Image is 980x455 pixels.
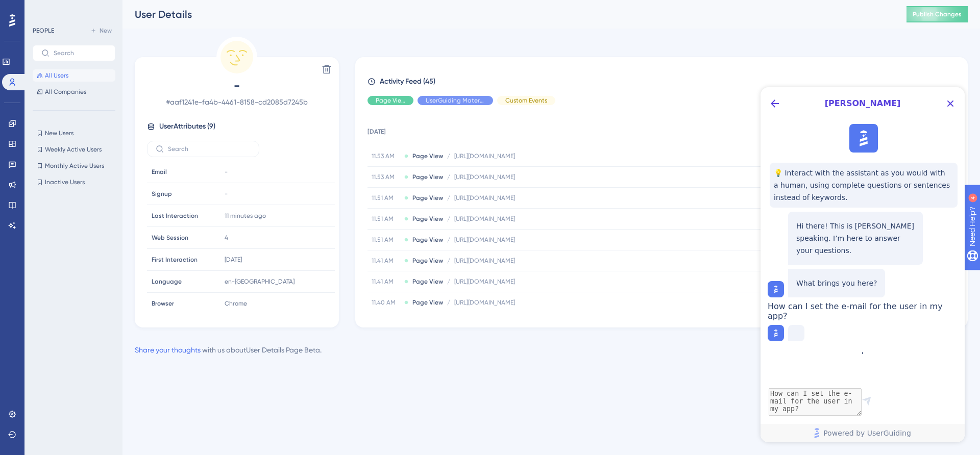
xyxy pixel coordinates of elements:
[225,212,266,219] time: 11 minutes ago
[152,256,198,264] span: First Interaction
[380,75,435,88] span: Activity Feed (45)
[225,190,228,198] span: -
[412,173,443,181] span: Page View
[372,194,400,202] span: 11.51 AM
[454,298,515,307] span: [URL][DOMAIN_NAME]
[454,257,515,265] span: [URL][DOMAIN_NAME]
[152,168,167,176] span: Email
[447,173,450,181] span: /
[447,215,450,223] span: /
[159,120,215,133] span: User Attributes ( 9 )
[412,277,443,286] span: Page View
[147,96,327,108] span: # aaf1241e-fa4b-4461-8158-cd2085d7245b
[454,277,515,286] span: [URL][DOMAIN_NAME]
[147,78,327,94] span: -
[454,173,515,181] span: [URL][DOMAIN_NAME]
[135,346,201,354] a: Share your thoughts
[71,5,74,13] div: 4
[372,277,400,286] span: 11.41 AM
[761,87,965,442] iframe: UserGuiding AI Assistant
[447,277,450,286] span: /
[447,298,450,307] span: /
[225,168,228,176] span: -
[135,344,322,356] div: with us about User Details Page Beta .
[152,190,172,198] span: Signup
[367,113,959,146] td: [DATE]
[454,215,515,223] span: [URL][DOMAIN_NAME]
[447,194,450,202] span: /
[505,96,547,105] span: Custom Events
[426,96,485,105] span: UserGuiding Material
[447,257,450,265] span: /
[412,298,443,307] span: Page View
[152,212,198,220] span: Last Interaction
[152,299,174,308] span: Browser
[906,6,968,22] button: Publish Changes
[152,277,182,286] span: Language
[372,257,400,265] span: 11.41 AM
[454,194,515,202] span: [URL][DOMAIN_NAME]
[447,152,450,160] span: /
[372,236,400,244] span: 11.51 AM
[24,3,64,15] span: Need Help?
[225,277,295,286] span: en-[GEOGRAPHIC_DATA]
[454,152,515,160] span: [URL][DOMAIN_NAME]
[152,234,188,242] span: Web Session
[412,152,443,160] span: Page View
[412,236,443,244] span: Page View
[376,96,405,105] span: Page View
[372,215,400,223] span: 11.51 AM
[412,194,443,202] span: Page View
[412,215,443,223] span: Page View
[225,234,228,242] span: 4
[372,152,400,160] span: 11.53 AM
[225,299,247,308] span: Chrome
[168,145,251,153] input: Search
[135,7,881,21] div: User Details
[372,173,400,181] span: 11.53 AM
[225,256,242,263] time: [DATE]
[447,236,450,244] span: /
[372,298,400,307] span: 11.40 AM
[412,257,443,265] span: Page View
[454,236,515,244] span: [URL][DOMAIN_NAME]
